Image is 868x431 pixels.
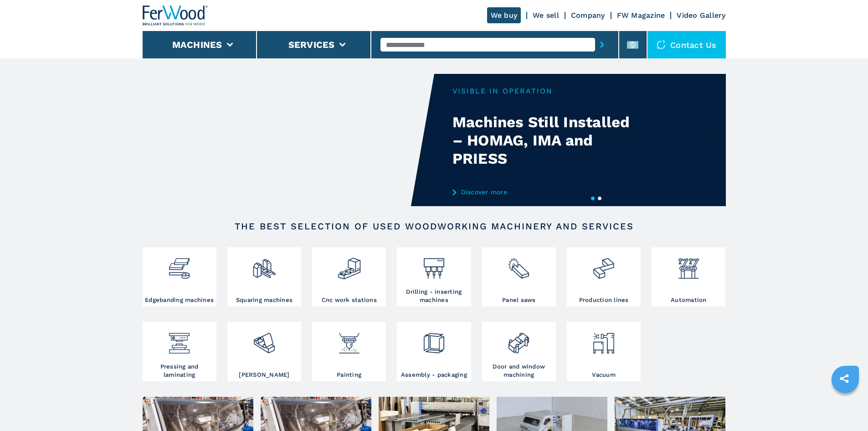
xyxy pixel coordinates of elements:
[145,363,214,379] h3: Pressing and laminating
[397,322,471,381] a: Assembly - packaging
[591,249,616,280] img: linee_di_produzione_2.png
[507,249,531,280] img: sezionatrici_2.png
[172,221,697,232] h2: The best selection of used woodworking machinery and services
[652,247,725,306] a: Automation
[671,296,707,304] h3: Automation
[592,371,616,379] h3: Vacuum
[239,371,289,379] h3: [PERSON_NAME]
[252,249,276,280] img: squadratrici_2.png
[677,11,725,20] a: Video Gallery
[617,11,665,20] a: FW Magazine
[322,296,377,304] h3: Cnc work stations
[397,247,471,306] a: Drilling - inserting machines
[337,324,361,355] img: verniciatura_1.png
[337,371,361,379] h3: Painting
[571,11,605,20] a: Company
[452,188,631,196] a: Discover more
[482,322,556,381] a: Door and window machining
[172,39,222,50] button: Machines
[598,197,601,200] button: 2
[143,5,208,26] img: Ferwood
[312,322,386,381] a: Painting
[484,363,554,379] h3: Door and window machining
[227,247,301,306] a: Squaring machines
[143,322,216,381] a: Pressing and laminating
[252,324,276,355] img: levigatrici_2.png
[677,249,701,280] img: automazione.png
[567,322,641,381] a: Vacuum
[401,371,467,379] h3: Assembly - packaging
[595,34,609,55] button: submit-button
[579,296,629,304] h3: Production lines
[312,247,386,306] a: Cnc work stations
[507,324,531,355] img: lavorazione_porte_finestre_2.png
[833,367,856,390] a: sharethis
[422,324,446,355] img: montaggio_imballaggio_2.png
[167,249,191,280] img: bordatrici_1.png
[502,296,536,304] h3: Panel saws
[591,197,595,200] button: 1
[482,247,556,306] a: Panel saws
[422,249,446,280] img: foratrici_inseritrici_2.png
[647,31,726,58] div: Contact us
[288,39,335,50] button: Services
[227,322,301,381] a: [PERSON_NAME]
[337,249,361,280] img: centro_di_lavoro_cnc_2.png
[487,7,521,23] a: We buy
[143,247,216,306] a: Edgebanding machines
[533,11,559,20] a: We sell
[657,40,666,49] img: Contact us
[143,74,434,206] video: Your browser does not support the video tag.
[145,296,214,304] h3: Edgebanding machines
[591,324,616,355] img: aspirazione_1.png
[167,324,191,355] img: pressa-strettoia.png
[236,296,293,304] h3: Squaring machines
[567,247,641,306] a: Production lines
[399,288,468,304] h3: Drilling - inserting machines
